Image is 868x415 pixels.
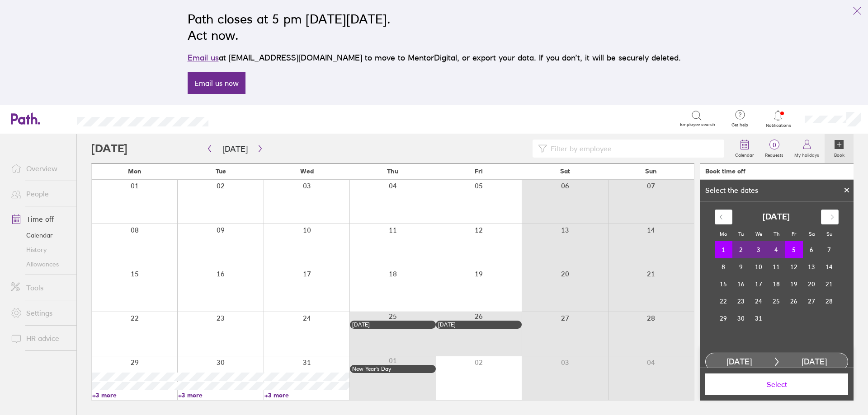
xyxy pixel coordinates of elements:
[712,380,842,388] span: Select
[4,304,76,322] a: Settings
[4,279,76,297] a: Tools
[128,168,142,175] span: Mon
[4,242,76,257] a: History
[821,241,838,258] td: Choose Sunday, December 7, 2025 as your check-in date. It’s available.
[785,275,803,293] td: Choose Friday, December 19, 2025 as your check-in date. It’s available.
[4,257,76,271] a: Allowances
[730,150,759,158] label: Calendar
[759,134,789,163] a: 0Requests
[715,210,732,224] div: Move backward to switch to the previous month.
[705,373,848,395] button: Select
[768,258,785,275] td: Choose Thursday, December 11, 2025 as your check-in date. It’s available.
[803,241,821,258] td: Choose Saturday, December 6, 2025 as your check-in date. It’s available.
[352,322,434,328] div: [DATE]
[774,231,779,237] small: Th
[768,293,785,310] td: Choose Thursday, December 25, 2025 as your check-in date. It’s available.
[768,275,785,293] td: Choose Thursday, December 18, 2025 as your check-in date. It’s available.
[715,310,732,327] td: Choose Monday, December 29, 2025 as your check-in date. It’s available.
[759,141,789,149] span: 0
[715,258,732,275] td: Choose Monday, December 8, 2025 as your check-in date. It’s available.
[803,293,821,310] td: Choose Saturday, December 27, 2025 as your check-in date. It’s available.
[715,241,732,258] td: Selected as start date. Monday, December 1, 2025
[821,258,838,275] td: Choose Sunday, December 14, 2025 as your check-in date. It’s available.
[821,293,838,310] td: Choose Sunday, December 28, 2025 as your check-in date. It’s available.
[188,72,245,94] a: Email us now
[715,275,732,293] td: Choose Monday, December 15, 2025 as your check-in date. It’s available.
[755,231,762,237] small: We
[705,168,745,175] div: Book time off
[352,366,434,372] div: New Year’s Day
[188,11,681,43] h2: Path closes at 5 pm [DATE][DATE]. Act now.
[792,231,796,237] small: Fr
[188,53,219,62] a: Email us
[715,293,732,310] td: Choose Monday, December 22, 2025 as your check-in date. It’s available.
[178,391,263,399] a: +3 more
[233,114,256,122] div: Search
[705,201,849,338] div: Calendar
[387,168,398,175] span: Thu
[789,150,825,158] label: My holidays
[825,134,854,163] a: Book
[706,357,773,367] div: [DATE]
[750,241,768,258] td: Selected. Wednesday, December 3, 2025
[547,140,719,157] input: Filter by employee
[803,258,821,275] td: Choose Saturday, December 13, 2025 as your check-in date. It’s available.
[730,134,759,163] a: Calendar
[750,275,768,293] td: Choose Wednesday, December 17, 2025 as your check-in date. It’s available.
[680,122,715,127] span: Employee search
[763,212,790,222] strong: [DATE]
[4,228,76,242] a: Calendar
[700,186,764,194] div: Select the dates
[809,231,815,237] small: Sa
[750,258,768,275] td: Choose Wednesday, December 10, 2025 as your check-in date. It’s available.
[264,391,349,399] a: +3 more
[4,210,76,228] a: Time off
[475,168,483,175] span: Fri
[785,258,803,275] td: Choose Friday, December 12, 2025 as your check-in date. It’s available.
[738,231,744,237] small: Tu
[4,185,76,203] a: People
[764,109,793,128] a: Notifications
[750,310,768,327] td: Choose Wednesday, December 31, 2025 as your check-in date. It’s available.
[4,329,76,347] a: HR advice
[732,310,750,327] td: Choose Tuesday, December 30, 2025 as your check-in date. It’s available.
[300,168,314,175] span: Wed
[92,391,177,399] a: +3 more
[560,168,570,175] span: Sat
[732,258,750,275] td: Choose Tuesday, December 9, 2025 as your check-in date. It’s available.
[732,275,750,293] td: Choose Tuesday, December 16, 2025 as your check-in date. It’s available.
[826,231,832,237] small: Su
[645,168,657,175] span: Sun
[759,150,789,158] label: Requests
[768,241,785,258] td: Selected. Thursday, December 4, 2025
[732,241,750,258] td: Selected. Tuesday, December 2, 2025
[803,275,821,293] td: Choose Saturday, December 20, 2025 as your check-in date. It’s available.
[732,293,750,310] td: Choose Tuesday, December 23, 2025 as your check-in date. It’s available.
[781,357,848,367] div: [DATE]
[4,159,76,177] a: Overview
[725,122,755,128] span: Get help
[785,293,803,310] td: Choose Friday, December 26, 2025 as your check-in date. It’s available.
[216,168,226,175] span: Tue
[188,51,681,64] p: at [EMAIL_ADDRESS][DOMAIN_NAME] to move to MentorDigital, or export your data. If you don’t, it w...
[789,134,825,163] a: My holidays
[215,141,255,156] button: [DATE]
[750,293,768,310] td: Choose Wednesday, December 24, 2025 as your check-in date. It’s available.
[720,231,727,237] small: Mo
[821,210,839,224] div: Move forward to switch to the next month.
[785,241,803,258] td: Selected as end date. Friday, December 5, 2025
[821,275,838,293] td: Choose Sunday, December 21, 2025 as your check-in date. It’s available.
[438,322,519,328] div: [DATE]
[829,150,850,158] label: Book
[764,123,793,128] span: Notifications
